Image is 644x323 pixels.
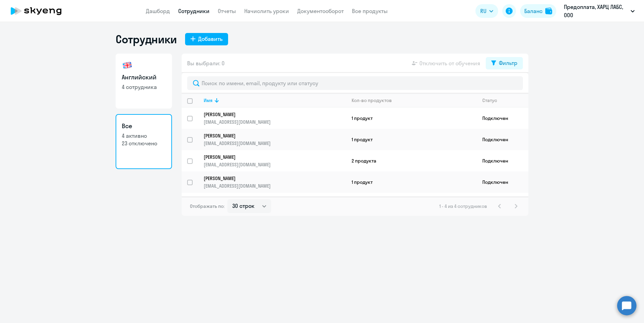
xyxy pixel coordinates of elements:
[346,129,477,150] td: 1 продукт
[204,111,336,118] p: [PERSON_NAME]
[346,150,477,171] td: 2 продукта
[116,32,177,46] h1: Сотрудники
[352,8,388,14] a: Все продукты
[116,54,172,109] a: Английский4 сотрудника
[204,111,346,125] a: [PERSON_NAME][EMAIL_ADDRESS][DOMAIN_NAME]
[204,97,213,103] div: Имя
[204,119,346,125] p: [EMAIL_ADDRESS][DOMAIN_NAME]
[146,8,170,14] a: Дашборд
[346,108,477,129] td: 1 продукт
[122,60,133,71] img: english
[122,73,166,82] h3: Английский
[477,129,528,150] td: Подключен
[520,4,556,18] button: Балансbalance
[204,154,336,160] p: [PERSON_NAME]
[352,97,392,103] div: Кол-во продуктов
[122,132,166,140] p: 4 активно
[439,203,487,209] span: 1 - 4 из 4 сотрудников
[204,133,346,146] a: [PERSON_NAME][EMAIL_ADDRESS][DOMAIN_NAME]
[178,8,210,14] a: Сотрудники
[204,175,336,181] p: [PERSON_NAME]
[204,97,346,103] div: Имя
[116,114,172,169] a: Все4 активно23 отключено
[486,57,523,69] button: Фильтр
[198,35,223,43] div: Добавить
[499,59,517,67] div: Фильтр
[122,140,166,147] p: 23 отключено
[185,33,228,45] button: Добавить
[564,3,628,19] p: Предоплата, ХАРЦ ЛАБС, ООО
[244,8,289,14] a: Начислить уроки
[187,59,225,67] span: Вы выбрали: 0
[482,97,497,103] div: Статус
[204,140,346,146] p: [EMAIL_ADDRESS][DOMAIN_NAME]
[204,175,346,189] a: [PERSON_NAME][EMAIL_ADDRESS][DOMAIN_NAME]
[218,8,236,14] a: Отчеты
[477,150,528,171] td: Подключен
[480,7,486,15] span: RU
[204,161,346,168] p: [EMAIL_ADDRESS][DOMAIN_NAME]
[352,97,476,103] div: Кол-во продуктов
[122,83,166,91] p: 4 сотрудника
[204,154,346,168] a: [PERSON_NAME][EMAIL_ADDRESS][DOMAIN_NAME]
[482,97,528,103] div: Статус
[477,171,528,193] td: Подключен
[297,8,344,14] a: Документооборот
[122,122,166,131] h3: Все
[190,203,225,209] span: Отображать по:
[346,171,477,193] td: 1 продукт
[187,76,523,90] input: Поиск по имени, email, продукту или статусу
[524,7,543,15] div: Баланс
[477,108,528,129] td: Подключен
[475,4,498,18] button: RU
[204,183,346,189] p: [EMAIL_ADDRESS][DOMAIN_NAME]
[560,3,638,19] button: Предоплата, ХАРЦ ЛАБС, ООО
[204,133,336,139] p: [PERSON_NAME]
[545,8,552,14] img: balance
